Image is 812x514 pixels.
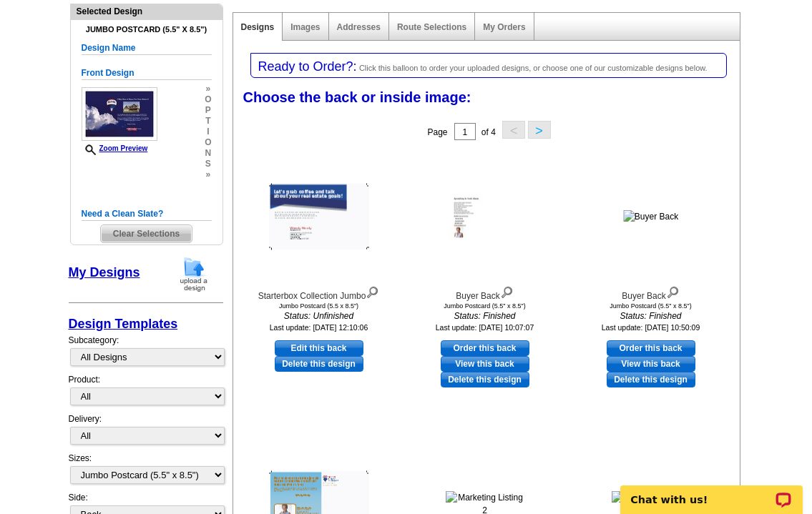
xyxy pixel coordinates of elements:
img: view design details [500,283,514,299]
i: Status: Finished [406,310,564,322]
h5: Need a Clean Slate? [82,207,212,221]
div: Delivery: [69,412,223,452]
h5: Front Design [82,66,212,80]
div: Sizes: [69,452,223,491]
img: Starterbox Collection Jumbo [269,184,369,250]
a: Design Templates [69,317,178,331]
a: Designs [241,22,275,32]
span: Click this balloon to order your uploaded designs, or choose one of our customizable designs below. [359,64,708,72]
a: Zoom Preview [82,144,148,152]
i: Status: Finished [572,310,730,322]
a: Addresses [337,22,381,32]
a: use this design [441,340,529,356]
span: Choose the back or inside image: [243,89,471,105]
span: n [205,148,211,159]
div: Product: [69,373,223,412]
a: View this back [441,356,529,372]
h5: Design Name [82,41,212,55]
span: » [205,84,211,94]
a: View this back [607,356,695,372]
small: Last update: [DATE] 12:10:06 [270,323,368,332]
img: Buyer Back [449,194,521,240]
a: Route Selections [397,22,466,32]
iframe: LiveChat chat widget [611,469,812,514]
a: My Orders [483,22,525,32]
span: o [205,94,211,105]
div: Jumbo Postcard (5.5 x 8.5") [240,302,398,310]
small: Last update: [DATE] 10:07:07 [436,323,534,332]
img: upload-design [175,256,212,292]
a: Delete this design [441,372,529,387]
div: Buyer Back [406,283,564,302]
span: Clear Selections [101,225,192,242]
a: use this design [275,340,363,356]
img: view design details [366,283,379,299]
a: Delete this design [607,372,695,387]
div: Starterbox Collection Jumbo [240,283,398,302]
a: My Designs [69,265,140,280]
span: o [205,137,211,148]
button: > [528,121,551,139]
span: Page [427,127,447,137]
span: Ready to Order?: [258,59,357,74]
div: Buyer Back [572,283,730,302]
span: i [205,127,211,137]
div: Subcategory: [69,334,223,373]
span: p [205,105,211,116]
div: Selected Design [71,4,222,18]
button: < [502,121,525,139]
small: Last update: [DATE] 10:50:09 [602,323,700,332]
a: use this design [607,340,695,356]
img: view design details [666,283,680,299]
a: Delete this design [275,356,363,372]
h4: Jumbo Postcard (5.5" x 8.5") [82,25,212,34]
i: Status: Unfinished [240,310,398,322]
img: small-thumb.jpg [82,87,157,141]
span: s [205,159,211,169]
span: t [205,116,211,127]
a: Images [290,22,320,32]
div: Jumbo Postcard (5.5" x 8.5") [572,302,730,310]
img: Buyer Back [623,210,678,223]
span: of 4 [481,127,496,137]
div: Jumbo Postcard (5.5" x 8.5") [406,302,564,310]
span: » [205,169,211,180]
